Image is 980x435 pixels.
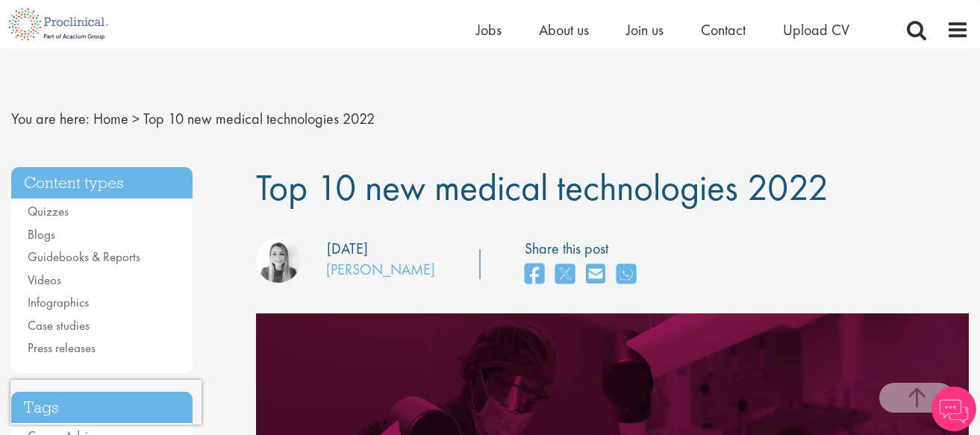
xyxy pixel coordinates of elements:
[11,167,193,199] h3: Content types
[93,109,128,128] a: breadcrumb link
[931,387,976,431] img: Chatbot
[327,238,368,260] div: [DATE]
[11,109,90,128] span: You are here:
[256,163,828,211] span: Top 10 new medical technologies 2022
[28,272,61,288] a: Videos
[256,238,301,283] img: Hannah Burke
[326,260,435,279] a: [PERSON_NAME]
[539,20,589,40] a: About us
[525,259,544,291] a: share on facebook
[476,20,502,40] a: Jobs
[783,20,849,40] a: Upload CV
[143,109,375,128] span: Top 10 new medical technologies 2022
[28,317,90,334] a: Case studies
[28,203,69,219] a: Quizzes
[10,380,202,425] iframe: reCAPTCHA
[555,259,575,291] a: share on twitter
[617,259,636,291] a: share on whats app
[132,109,140,128] span: >
[626,20,664,40] a: Join us
[586,259,605,291] a: share on email
[28,339,96,356] a: Press releases
[525,238,643,260] label: Share this post
[28,248,140,265] a: Guidebooks & Reports
[28,294,89,310] a: Infographics
[701,20,746,40] a: Contact
[28,226,55,242] a: Blogs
